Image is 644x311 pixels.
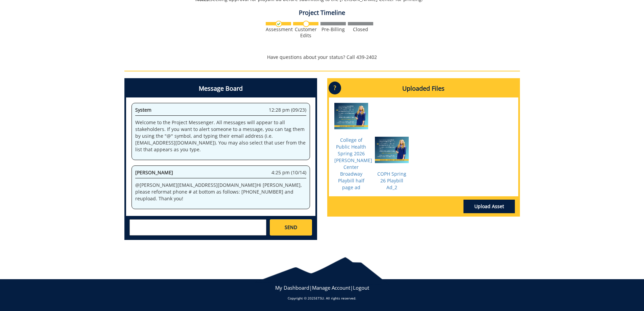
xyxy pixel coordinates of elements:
[377,171,406,191] a: COPH Spring 26 Playbill Ad_2
[348,26,373,32] div: Closed
[312,284,350,291] a: Manage Account
[124,54,520,61] p: Have questions about your status? Call 439-2402
[334,137,372,191] a: College of Public Health Spring 2026 [PERSON_NAME] Center Broadway Playbill half page ad
[285,224,297,231] span: SEND
[135,107,151,113] span: System
[303,21,309,27] img: no
[353,284,369,291] a: Logout
[269,107,306,113] span: 12:28 pm (09/23)
[129,219,266,236] textarea: messageToSend
[124,9,520,16] h4: Project Timeline
[275,284,309,291] a: My Dashboard
[329,80,518,97] h4: Uploaded Files
[126,80,315,97] h4: Message Board
[293,26,318,39] div: Customer Edits
[135,169,173,176] span: [PERSON_NAME]
[329,82,341,94] p: ?
[316,296,324,301] a: ETSU
[270,219,312,236] a: SEND
[320,26,346,32] div: Pre-Billing
[266,26,291,32] div: Assessment
[135,119,306,153] p: Welcome to the Project Messenger. All messages will appear to all stakeholders. If you want to al...
[135,182,306,202] p: @ [PERSON_NAME][EMAIL_ADDRESS][DOMAIN_NAME] Hi [PERSON_NAME], please reformat phone # at bottom a...
[463,200,515,213] a: Upload Asset
[271,169,306,176] span: 4:25 pm (10/14)
[276,21,282,27] img: checkmark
